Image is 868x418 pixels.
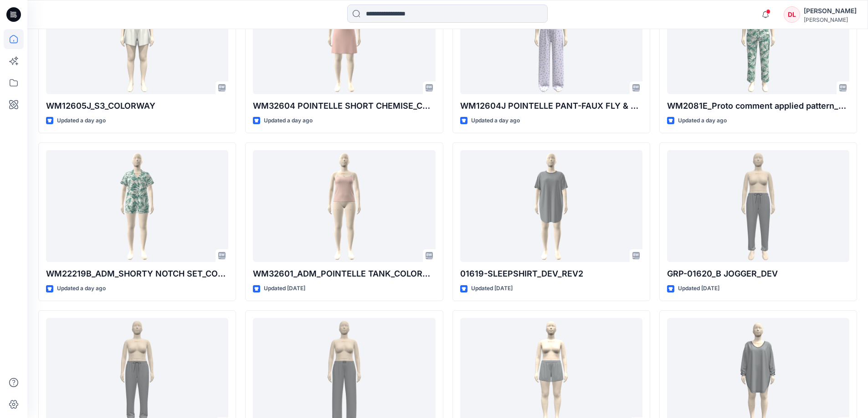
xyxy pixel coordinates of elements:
p: WM12604J POINTELLE PANT-FAUX FLY & BUTTONS + PICOT_COLORWAY [460,100,642,112]
p: WM12605J_S3_COLORWAY [46,100,228,112]
p: Updated a day ago [264,116,313,126]
p: Updated a day ago [57,284,106,293]
p: WM32604 POINTELLE SHORT CHEMISE_COLORWAY [253,100,435,112]
p: Updated a day ago [57,116,106,126]
div: [PERSON_NAME] [804,16,857,23]
a: WM32601_ADM_POINTELLE TANK_COLORWAY [253,150,435,262]
p: WM22219B_ADM_SHORTY NOTCH SET_COLORWAY_REV4 [46,267,228,280]
p: Updated [DATE] [264,284,305,293]
a: 01619-SLEEPSHIRT_DEV_REV2 [460,150,642,262]
a: GRP-01620_B JOGGER_DEV [667,150,849,262]
p: Updated a day ago [678,116,727,126]
p: Updated [DATE] [678,284,719,293]
p: WM2081E_Proto comment applied pattern_REV4 [667,100,849,112]
p: GRP-01620_B JOGGER_DEV [667,267,849,280]
p: Updated a day ago [471,116,520,126]
div: [PERSON_NAME] [804,5,857,16]
a: WM22219B_ADM_SHORTY NOTCH SET_COLORWAY_REV4 [46,150,228,262]
p: Updated [DATE] [471,284,513,293]
p: 01619-SLEEPSHIRT_DEV_REV2 [460,267,642,280]
p: WM32601_ADM_POINTELLE TANK_COLORWAY [253,267,435,280]
div: DL [784,6,800,23]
